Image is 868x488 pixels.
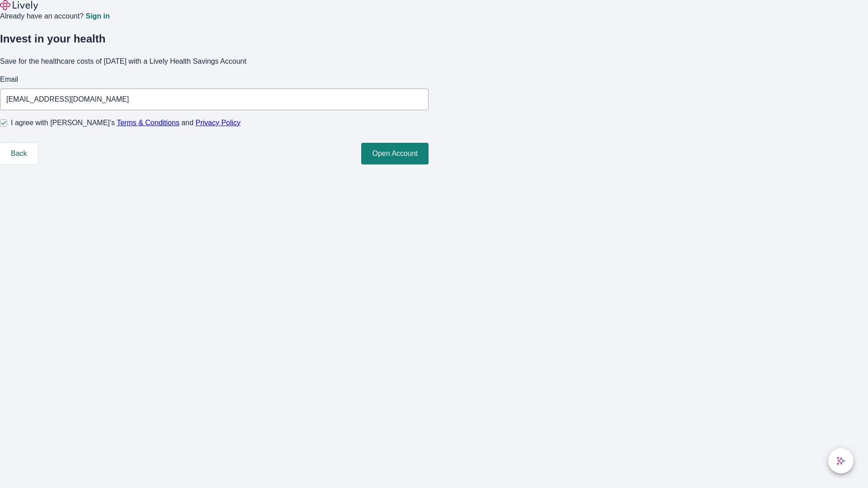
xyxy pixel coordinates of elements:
a: Terms & Conditions [117,119,179,127]
span: I agree with [PERSON_NAME]’s and [11,117,241,128]
a: Privacy Policy [196,119,241,127]
svg: Lively AI Assistant [836,456,845,465]
button: Open Account [361,143,429,164]
button: chat [828,448,854,474]
a: Sign in [85,13,109,20]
